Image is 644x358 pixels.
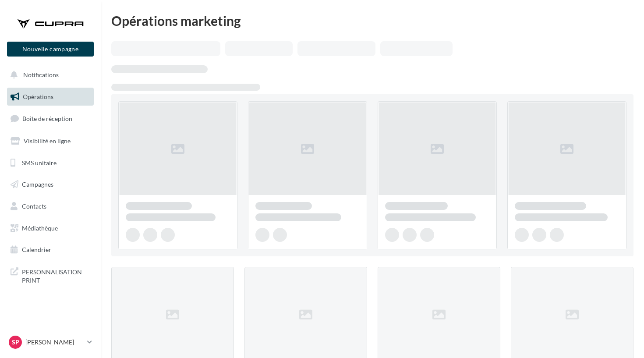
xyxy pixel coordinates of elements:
a: Contacts [5,197,96,216]
a: SMS unitaire [5,154,96,172]
span: Boîte de réception [22,115,72,122]
span: Calendrier [22,246,51,253]
a: Calendrier [5,241,96,259]
span: PERSONNALISATION PRINT [22,266,90,285]
span: Contacts [22,202,46,210]
button: Nouvelle campagne [7,42,94,57]
span: Opérations [23,93,53,100]
span: Médiathèque [22,224,58,232]
p: [PERSON_NAME] [25,338,84,347]
div: Opérations marketing [111,14,633,27]
a: Boîte de réception [5,109,96,128]
a: Campagnes [5,175,96,194]
a: Sp [PERSON_NAME] [7,334,94,351]
a: Opérations [5,88,96,106]
span: Visibilité en ligne [24,137,71,145]
span: Notifications [23,71,59,78]
a: Médiathèque [5,219,96,237]
a: Visibilité en ligne [5,132,96,150]
a: PERSONNALISATION PRINT [5,262,96,288]
span: SMS unitaire [22,159,57,166]
button: Notifications [5,66,92,84]
span: Campagnes [22,181,53,188]
span: Sp [12,338,19,347]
